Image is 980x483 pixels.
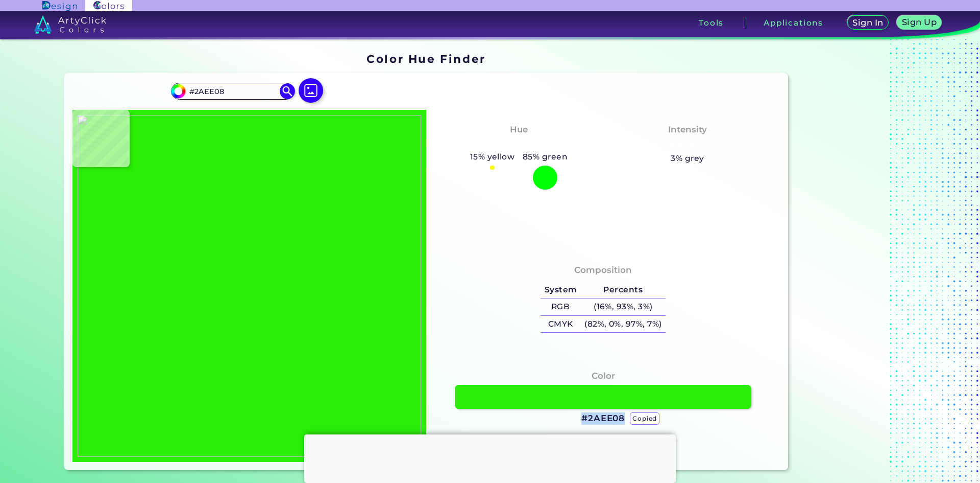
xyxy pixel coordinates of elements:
[185,84,280,98] input: type color..
[466,150,519,164] h5: 15% yellow
[304,434,676,480] iframe: Advertisement
[580,282,666,298] h5: Percents
[792,49,920,474] iframe: Advertisement
[668,122,707,137] h4: Intensity
[671,152,704,165] h5: 3% grey
[666,138,710,150] h3: Vibrant
[78,115,421,457] img: b8712bb0-8e8b-4702-a0fe-fa2ee0783381
[699,19,724,27] h3: Tools
[280,83,295,99] img: icon search
[592,369,615,383] h4: Color
[299,78,323,103] img: icon picture
[541,298,580,315] h5: RGB
[580,316,666,333] h5: (82%, 0%, 97%, 7%)
[541,316,580,333] h5: CMYK
[34,15,106,34] img: logo_artyclick_colors_white.svg
[903,18,935,26] h5: Sign Up
[580,298,666,315] h5: (16%, 93%, 3%)
[476,138,561,150] h3: Yellowish Green
[630,412,659,425] p: copied
[764,19,823,27] h3: Applications
[899,16,939,29] a: Sign Up
[581,412,625,425] h3: #2AEE08
[42,1,77,11] img: ArtyClick Design logo
[519,150,572,164] h5: 85% green
[541,282,580,298] h5: System
[854,19,881,27] h5: Sign In
[366,51,485,66] h1: Color Hue Finder
[510,122,528,137] h4: Hue
[574,263,632,278] h4: Composition
[849,16,887,29] a: Sign In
